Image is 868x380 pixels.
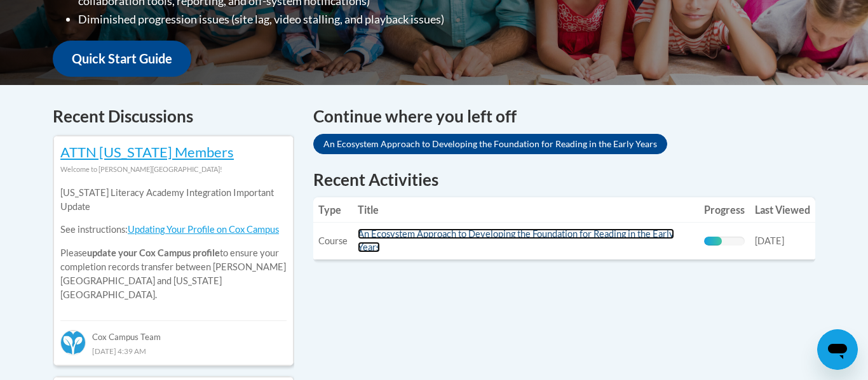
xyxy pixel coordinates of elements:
[128,224,279,235] a: Updating Your Profile on Cox Campus
[78,10,513,29] li: Diminished progression issues (site lag, video stalling, and playback issues)
[704,237,722,246] div: Progress, %
[60,143,234,161] a: ATTN [US_STATE] Members
[353,197,699,223] th: Title
[313,168,815,191] h1: Recent Activities
[53,41,191,77] a: Quick Start Guide
[60,223,287,237] p: See instructions:
[313,134,667,154] a: An Ecosystem Approach to Developing the Foundation for Reading in the Early Years
[60,176,287,311] div: Please to ensure your completion records transfer between [PERSON_NAME][GEOGRAPHIC_DATA] and [US_...
[313,197,353,223] th: Type
[60,186,287,214] p: [US_STATE] Literacy Academy Integration Important Update
[60,320,287,343] div: Cox Campus Team
[87,247,220,258] b: update your Cox Campus profile
[60,162,287,176] div: Welcome to [PERSON_NAME][GEOGRAPHIC_DATA]!
[699,197,750,223] th: Progress
[755,235,784,246] span: [DATE]
[750,197,815,223] th: Last Viewed
[53,104,294,129] h4: Recent Discussions
[817,329,858,370] iframe: Button to launch messaging window
[313,104,815,129] h4: Continue where you left off
[318,235,348,246] span: Course
[60,344,287,358] div: [DATE] 4:39 AM
[358,228,674,252] a: An Ecosystem Approach to Developing the Foundation for Reading in the Early Years
[60,330,86,355] img: Cox Campus Team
